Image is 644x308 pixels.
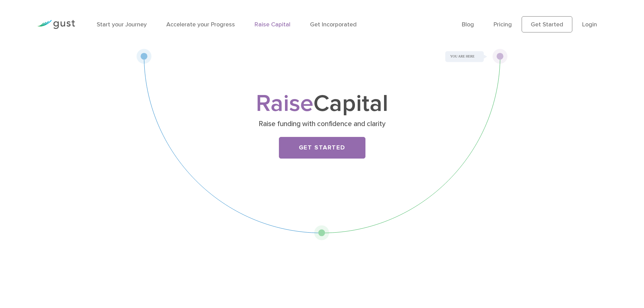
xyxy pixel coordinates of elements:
a: Accelerate your Progress [166,21,235,28]
a: Pricing [494,21,512,28]
a: Get Started [522,16,572,32]
a: Get Started [279,137,365,159]
span: Raise [256,89,313,118]
img: Gust Logo [37,20,75,29]
p: Raise funding with confidence and clarity [191,119,453,129]
a: Get Incorporated [310,21,357,28]
a: Raise Capital [255,21,290,28]
a: Blog [462,21,474,28]
a: Start your Journey [97,21,147,28]
h1: Capital [189,93,456,115]
a: Login [582,21,597,28]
